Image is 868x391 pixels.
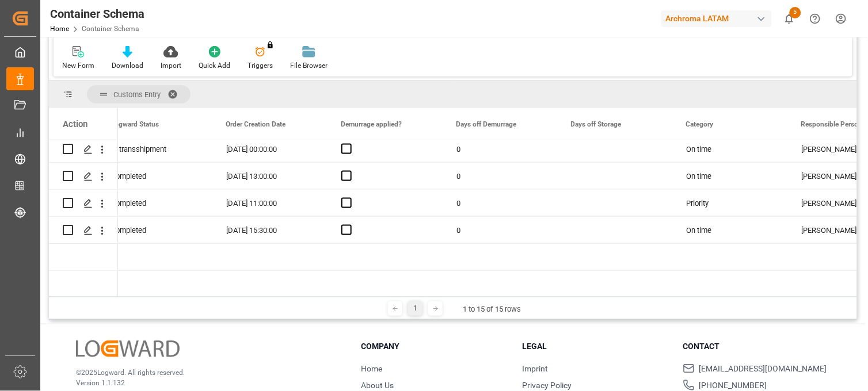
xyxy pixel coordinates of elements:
[49,271,118,298] div: Press SPACE to select this row.
[361,381,394,390] a: About Us
[361,340,508,352] h3: Company
[776,6,802,32] button: show 5 new notifications
[361,364,382,373] a: Home
[443,190,558,216] div: 0
[63,119,87,129] div: Action
[687,190,774,217] div: Priority
[456,120,516,128] span: Days off Demurrage
[97,190,212,216] div: Completed
[443,136,558,162] div: 0
[443,217,558,243] div: 0
[76,378,332,388] p: Version 1.1.132
[212,163,328,189] div: [DATE] 13:00:00
[522,381,572,390] a: Privacy Policy
[408,301,422,316] div: 1
[687,217,774,244] div: On time
[661,7,776,29] button: Archroma LATAM
[290,60,328,71] div: File Browser
[49,190,118,217] div: Press SPACE to select this row.
[97,217,212,243] div: Completed
[687,136,774,163] div: On time
[212,217,328,243] div: [DATE] 15:30:00
[199,60,230,71] div: Quick Add
[226,120,285,128] span: Order Creation Date
[687,163,774,190] div: On time
[341,120,402,128] span: Demurrage applied?
[463,304,521,315] div: 1 to 15 of 15 rows
[112,60,143,71] div: Download
[111,120,159,128] span: Logward Status
[49,163,118,190] div: Press SPACE to select this row.
[522,364,548,373] a: Imprint
[212,190,328,216] div: [DATE] 11:00:00
[522,340,669,352] h3: Legal
[683,340,830,352] h3: Contact
[802,6,828,32] button: Help Center
[699,363,827,375] span: [EMAIL_ADDRESS][DOMAIN_NAME]
[49,136,118,163] div: Press SPACE to select this row.
[661,10,772,27] div: Archroma LATAM
[50,25,69,33] a: Home
[161,60,181,71] div: Import
[49,244,118,271] div: Press SPACE to select this row.
[212,136,328,162] div: [DATE] 00:00:00
[97,136,212,162] div: In transshipment
[97,163,212,189] div: Completed
[443,163,558,189] div: 0
[62,60,94,71] div: New Form
[113,90,161,99] span: Customs Entry
[571,120,622,128] span: Days off Storage
[76,367,332,378] p: © 2025 Logward. All rights reserved.
[686,120,714,128] span: Category
[76,340,180,357] img: Logward Logo
[790,7,801,18] span: 5
[49,217,118,244] div: Press SPACE to select this row.
[50,5,144,22] div: Container Schema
